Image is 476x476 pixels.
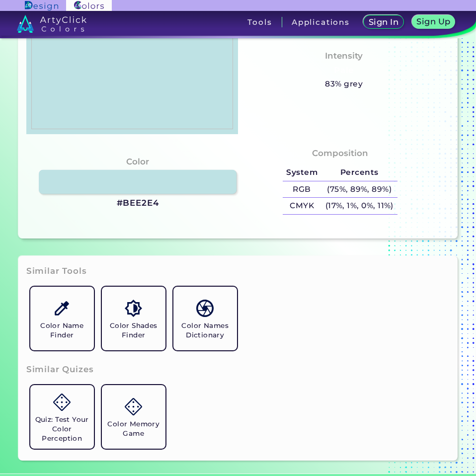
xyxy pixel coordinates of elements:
img: icon_color_shades.svg [125,300,142,317]
h3: Applications [292,18,350,26]
h5: Color Memory Game [106,419,161,438]
h5: Color Name Finder [34,321,90,340]
h5: CMYK [283,198,321,214]
img: logo_artyclick_colors_white.svg [17,15,87,33]
h5: Color Shades Finder [106,321,161,340]
img: icon_color_names_dictionary.svg [196,300,214,317]
a: Color Shades Finder [98,283,169,354]
a: Quiz: Test Your Color Perception [26,381,98,453]
h5: Sign In [370,18,397,26]
h3: Pale [330,65,358,77]
img: icon_game.svg [53,394,71,411]
h5: (75%, 89%, 89%) [321,181,397,198]
a: Color Names Dictionary [169,283,241,354]
h4: Intensity [325,49,363,63]
img: ArtyClick Design logo [25,1,58,10]
h3: Similar Quizes [26,364,94,376]
a: Sign Up [414,16,453,28]
h5: RGB [283,181,321,198]
h3: Tools [247,18,272,26]
a: Sign In [365,16,401,28]
h5: 83% grey [325,78,363,90]
h5: Quiz: Test Your Color Perception [34,415,90,443]
a: Color Memory Game [98,381,169,453]
h4: Composition [312,146,368,160]
h5: System [283,164,321,181]
img: icon_color_name_finder.svg [53,300,71,317]
a: Color Name Finder [26,283,98,354]
h3: Similar Tools [26,265,87,277]
h5: Color Names Dictionary [177,321,233,340]
h3: #BEE2E4 [117,197,159,209]
h5: Percents [321,164,397,181]
h5: Sign Up [418,18,449,25]
h5: (17%, 1%, 0%, 11%) [321,198,397,214]
img: icon_game.svg [125,398,142,415]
